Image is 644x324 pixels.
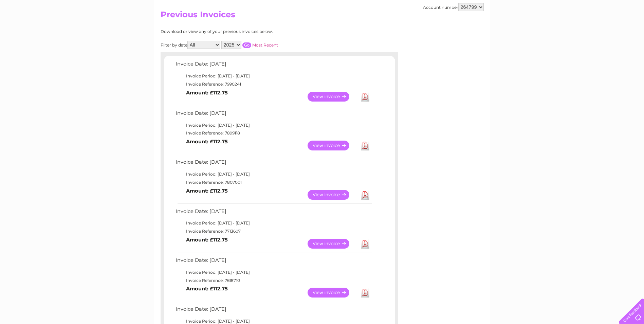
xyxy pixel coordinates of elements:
[161,10,484,23] h2: Previous Invoices
[252,42,278,48] a: Most Recent
[161,41,339,49] div: Filter by date
[361,288,369,298] a: Download
[361,92,369,102] a: Download
[174,170,373,178] td: Invoice Period: [DATE] - [DATE]
[186,237,228,243] b: Amount: £112.75
[174,59,373,72] td: Invoice Date: [DATE]
[174,158,373,170] td: Invoice Date: [DATE]
[174,207,373,219] td: Invoice Date: [DATE]
[361,190,369,200] a: Download
[308,141,357,150] a: View
[186,188,228,194] b: Amount: £112.75
[22,18,57,38] img: logo.png
[174,121,373,129] td: Invoice Period: [DATE] - [DATE]
[585,29,595,34] a: Blog
[516,3,563,12] a: 0333 014 3131
[186,139,228,145] b: Amount: £112.75
[308,190,357,200] a: View
[174,227,373,235] td: Invoice Reference: 7713607
[174,256,373,268] td: Invoice Date: [DATE]
[186,90,228,96] b: Amount: £112.75
[622,29,638,34] a: Log out
[174,80,373,88] td: Invoice Reference: 7990241
[161,29,339,34] div: Download or view any of your previous invoices below.
[308,288,357,298] a: View
[174,178,373,186] td: Invoice Reference: 7807001
[174,305,373,317] td: Invoice Date: [DATE]
[174,268,373,276] td: Invoice Period: [DATE] - [DATE]
[308,92,357,102] a: View
[174,72,373,80] td: Invoice Period: [DATE] - [DATE]
[308,239,357,249] a: View
[174,219,373,227] td: Invoice Period: [DATE] - [DATE]
[560,29,581,34] a: Telecoms
[174,109,373,121] td: Invoice Date: [DATE]
[423,3,484,11] div: Account number
[174,129,373,137] td: Invoice Reference: 7899118
[599,29,615,34] a: Contact
[361,141,369,150] a: Download
[525,29,537,34] a: Water
[174,276,373,285] td: Invoice Reference: 7618710
[361,239,369,249] a: Download
[541,29,556,34] a: Energy
[162,4,483,33] div: Clear Business is a trading name of Verastar Limited (registered in [GEOGRAPHIC_DATA] No. 3667643...
[186,286,228,292] b: Amount: £112.75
